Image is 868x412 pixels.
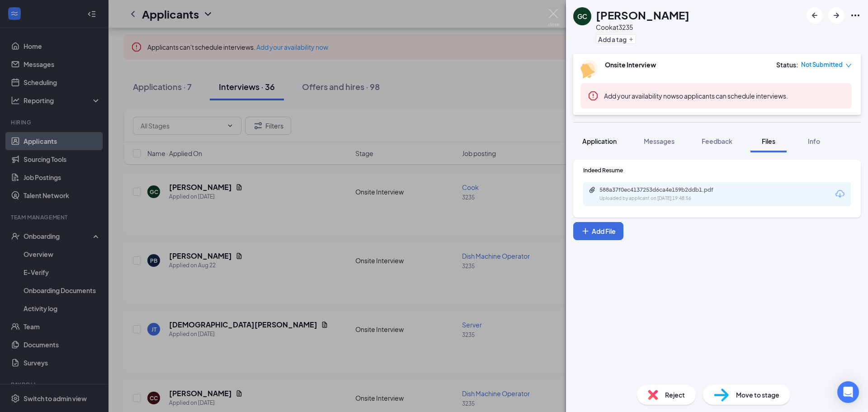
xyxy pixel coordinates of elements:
[837,381,859,403] div: Open Intercom Messenger
[605,61,656,69] b: Onsite Interview
[628,37,634,42] svg: Plus
[665,390,685,400] span: Reject
[604,92,788,100] span: so applicants can schedule interviews.
[589,186,596,194] svg: Paperclip
[828,7,844,24] button: ArrowRight
[809,10,820,21] svg: ArrowLeftNew
[596,34,636,44] button: PlusAdd a tag
[596,7,689,23] h1: [PERSON_NAME]
[762,137,775,145] span: Files
[831,10,842,21] svg: ArrowRight
[596,23,689,32] div: Cook at 3235
[702,137,732,145] span: Feedback
[583,166,851,174] div: Indeed Resume
[604,91,676,100] button: Add your availability now
[808,137,820,145] span: Info
[807,7,823,24] button: ArrowLeftNew
[801,60,843,69] span: Not Submitted
[577,12,587,21] div: GC
[599,186,726,194] div: 588a37f0ec4137253d6ca4e159b2ddb1.pdf
[845,62,852,69] span: down
[589,186,735,202] a: Paperclip588a37f0ec4137253d6ca4e159b2ddb1.pdfUploaded by applicant on [DATE] 19:48:56
[588,90,599,101] svg: Error
[850,10,861,21] svg: Ellipses
[582,137,617,145] span: Application
[599,195,735,202] div: Uploaded by applicant on [DATE] 19:48:56
[776,60,798,69] div: Status :
[581,227,590,236] svg: Plus
[573,222,623,240] button: Add FilePlus
[835,189,845,199] svg: Download
[644,137,675,145] span: Messages
[736,390,779,400] span: Move to stage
